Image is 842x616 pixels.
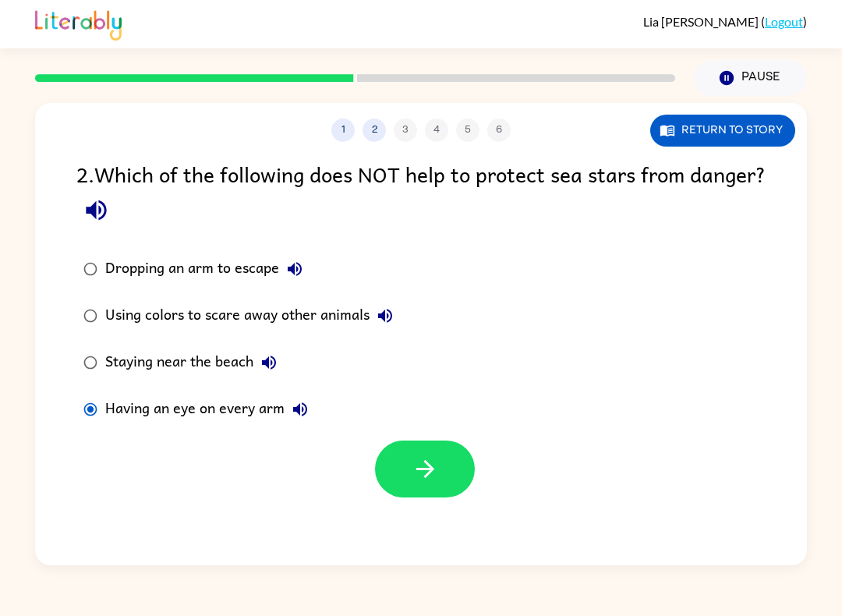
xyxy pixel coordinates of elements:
button: Using colors to scare away other animals [370,300,401,331]
a: Logout [765,14,803,29]
button: Pause [694,60,807,96]
button: Having an eye on every arm [285,394,316,425]
div: Dropping an arm to escape [105,253,310,285]
button: Staying near the beach [253,347,285,378]
div: Having an eye on every arm [105,394,316,425]
span: Lia [PERSON_NAME] [643,14,761,29]
button: 1 [331,119,355,142]
div: 2 . Which of the following does NOT help to protect sea stars from danger? [76,158,766,230]
div: Using colors to scare away other animals [105,300,401,331]
button: Return to story [650,115,795,147]
button: Dropping an arm to escape [279,253,310,285]
button: 2 [363,119,386,142]
img: Literably [35,6,122,41]
div: ( ) [643,14,807,29]
div: Staying near the beach [105,347,285,378]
